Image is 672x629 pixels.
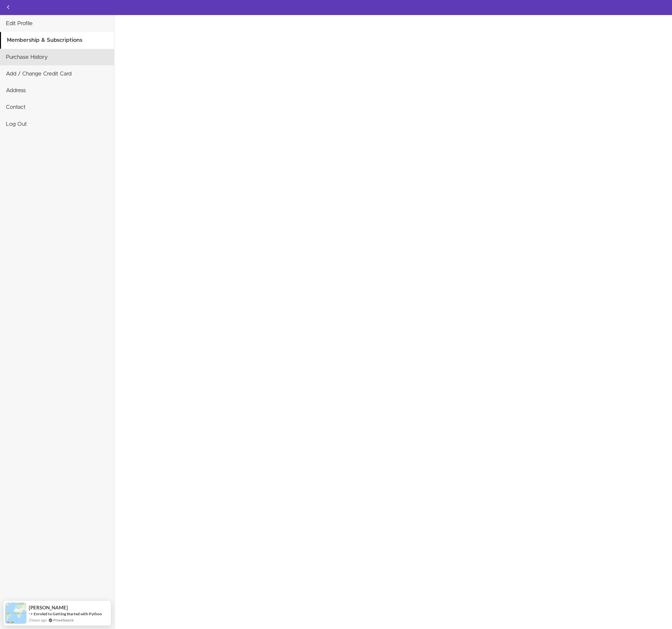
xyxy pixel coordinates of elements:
img: provesource social proof notification image [5,603,26,624]
span: 2 hours ago [29,617,47,623]
svg: Back to courses [4,3,12,11]
span: [PERSON_NAME] [29,605,68,610]
span: -> [29,611,33,616]
a: ProveSource [53,617,74,623]
a: Membership & Subscriptions [1,32,114,48]
a: Enroled to Getting Started with Python [34,611,102,617]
